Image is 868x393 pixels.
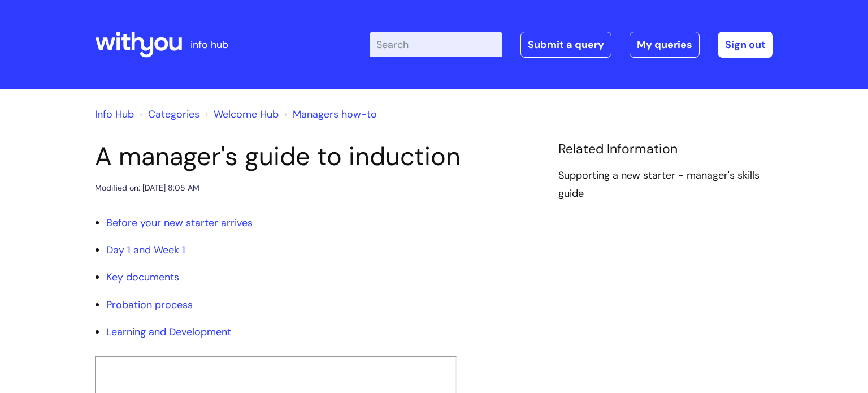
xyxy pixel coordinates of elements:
[106,216,253,230] a: Before your new starter arrives
[148,107,199,121] a: Categories
[630,32,700,58] a: My queries
[106,298,193,312] a: Probation process
[214,107,279,121] a: Welcome Hub
[95,107,134,121] a: Info Hub
[558,169,759,201] a: Supporting a new starter - manager's skills guide
[137,105,199,123] li: Solution home
[106,325,231,339] a: Learning and Development
[106,270,179,284] a: Key documents
[370,32,502,57] input: Search
[281,105,377,123] li: Managers how-to
[718,32,773,58] a: Sign out
[370,32,773,58] div: | -
[202,105,279,123] li: Welcome Hub
[95,181,199,195] div: Modified on: [DATE] 8:05 AM
[95,141,541,172] h1: A manager's guide to induction
[106,243,185,257] a: Day 1 and Week 1
[558,141,773,157] h4: Related Information
[520,32,611,58] a: Submit a query
[293,107,377,121] a: Managers how-to
[190,36,228,54] p: info hub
